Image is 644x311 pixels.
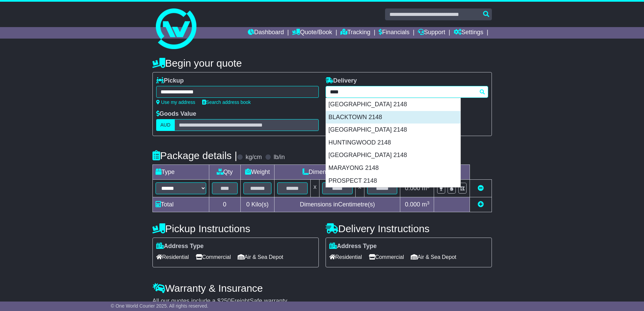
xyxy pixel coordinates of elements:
[478,201,484,208] a: Add new item
[152,297,492,305] div: All our quotes include a $ FreightSafe warranty.
[427,200,430,205] sup: 3
[326,149,460,162] div: [GEOGRAPHIC_DATA] 2148
[240,197,275,212] td: Kilo(s)
[326,124,460,136] div: [GEOGRAPHIC_DATA] 2148
[245,154,262,161] label: kg/cm
[422,185,430,192] span: m
[156,110,196,118] label: Goods Value
[326,86,488,98] typeahead: Please provide city
[273,154,285,161] label: lb/in
[152,150,237,161] h4: Package details |
[152,197,209,212] td: Total
[405,185,420,192] span: 0.000
[427,184,430,189] sup: 3
[411,252,456,262] span: Air & Sea Depot
[275,197,400,212] td: Dimensions in Centimetre(s)
[326,77,357,85] label: Delivery
[111,303,209,309] span: © One World Courier 2025. All rights reserved.
[221,297,231,304] span: 250
[329,243,377,250] label: Address Type
[246,201,249,208] span: 0
[209,165,240,180] td: Qty
[369,252,404,262] span: Commercial
[326,98,460,111] div: [GEOGRAPHIC_DATA] 2148
[156,243,204,250] label: Address Type
[156,77,184,85] label: Pickup
[326,223,492,234] h4: Delivery Instructions
[202,99,251,105] a: Search address book
[152,165,209,180] td: Type
[422,201,430,208] span: m
[248,27,284,39] a: Dashboard
[209,197,240,212] td: 0
[152,223,319,234] h4: Pickup Instructions
[238,252,283,262] span: Air & Sea Depot
[454,27,483,39] a: Settings
[156,252,189,262] span: Residential
[275,165,400,180] td: Dimensions (L x W x H)
[326,111,460,124] div: BLACKTOWN 2148
[196,252,231,262] span: Commercial
[418,27,445,39] a: Support
[326,175,460,187] div: PROSPECT 2148
[379,27,409,39] a: Financials
[340,27,370,39] a: Tracking
[405,201,420,208] span: 0.000
[355,180,364,197] td: x
[478,185,484,192] a: Remove this item
[156,119,175,131] label: AUD
[292,27,332,39] a: Quote/Book
[329,252,362,262] span: Residential
[326,136,460,149] div: HUNTINGWOOD 2148
[156,99,195,105] a: Use my address
[240,165,275,180] td: Weight
[311,180,319,197] td: x
[152,283,492,294] h4: Warranty & Insurance
[152,58,492,69] h4: Begin your quote
[326,162,460,175] div: MARAYONG 2148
